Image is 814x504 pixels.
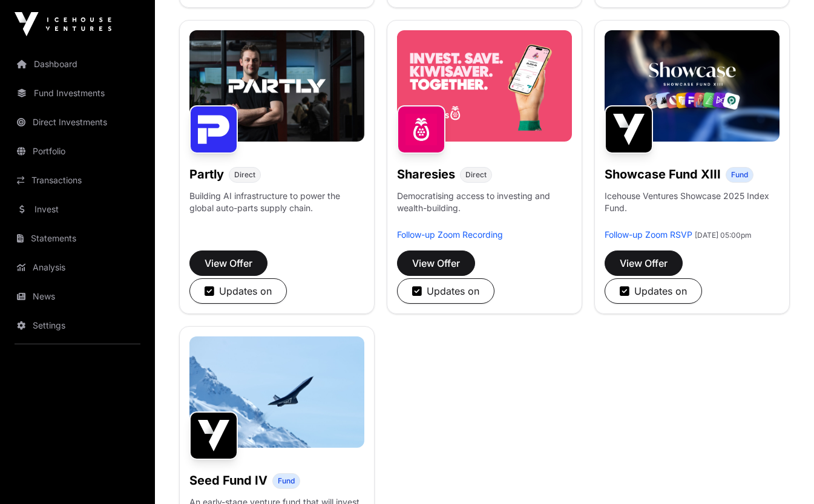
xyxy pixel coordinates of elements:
[605,166,721,183] h1: Showcase Fund XIII
[605,229,692,240] a: Follow-up Zoom RSVP
[189,105,238,154] img: Partly
[397,30,572,142] img: Sharesies-Banner.jpg
[189,30,364,142] img: Partly-Banner.jpg
[605,30,780,142] img: Showcase-Fund-Banner-1.jpg
[10,80,145,106] a: Fund Investments
[234,170,255,180] span: Direct
[397,190,572,229] p: Democratising access to investing and wealth-building.
[695,231,752,240] span: [DATE] 05:00pm
[605,105,653,154] img: Showcase Fund XIII
[753,446,814,504] iframe: Chat Widget
[189,278,287,304] button: Updates on
[10,109,145,136] a: Direct Investments
[397,278,494,304] button: Updates on
[412,256,460,270] span: View Offer
[605,250,683,276] button: View Offer
[10,254,145,281] a: Analysis
[10,312,145,339] a: Settings
[605,190,780,214] p: Icehouse Ventures Showcase 2025 Index Fund.
[412,284,479,298] div: Updates on
[465,170,487,180] span: Direct
[397,250,475,276] button: View Offer
[189,336,364,448] img: image-1600x800.jpg
[205,256,252,270] span: View Offer
[10,138,145,165] a: Portfolio
[189,411,238,460] img: Seed Fund IV
[10,51,145,77] a: Dashboard
[10,167,145,194] a: Transactions
[205,284,272,298] div: Updates on
[15,12,111,36] img: Icehouse Ventures Logo
[189,190,364,229] p: Building AI infrastructure to power the global auto-parts supply chain.
[731,170,748,180] span: Fund
[620,284,687,298] div: Updates on
[278,476,295,486] span: Fund
[605,278,702,304] button: Updates on
[10,196,145,223] a: Invest
[620,256,668,270] span: View Offer
[189,472,268,489] h1: Seed Fund IV
[10,283,145,310] a: News
[397,229,503,240] a: Follow-up Zoom Recording
[397,105,445,154] img: Sharesies
[397,166,455,183] h1: Sharesies
[189,166,224,183] h1: Partly
[189,250,268,276] button: View Offer
[10,225,145,252] a: Statements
